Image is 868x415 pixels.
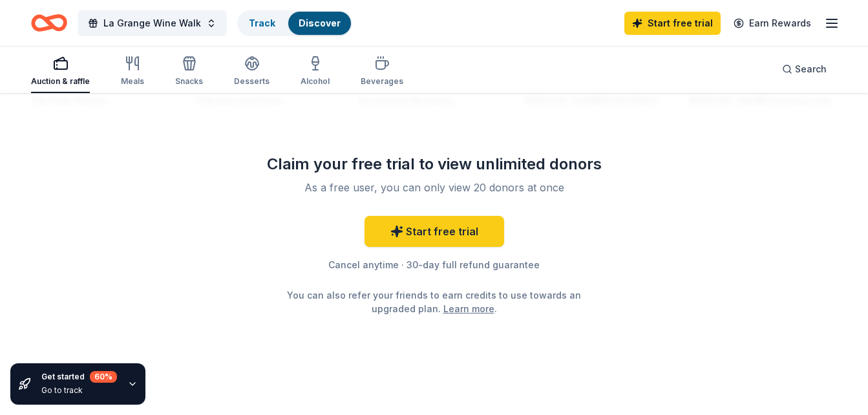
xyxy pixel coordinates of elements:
button: Auction & raffle [31,50,90,93]
button: Desserts [234,50,270,93]
div: Beverages [361,76,403,87]
div: Desserts [234,76,270,87]
div: You can also refer your friends to earn credits to use towards an upgraded plan. . [284,288,584,315]
span: Search [795,61,827,77]
a: Track [249,17,275,28]
button: Beverages [361,50,403,93]
div: Alcohol [301,76,330,87]
div: Meals [121,76,144,87]
div: Claim your free trial to view unlimited donors [248,154,620,175]
div: Auction & raffle [31,76,90,87]
div: Cancel anytime · 30-day full refund guarantee [248,257,620,273]
a: Home [31,8,67,38]
a: Earn Rewards [726,12,819,35]
button: La Grange Wine Walk [78,10,227,36]
button: TrackDiscover [237,10,352,36]
a: Start free trial [365,216,504,247]
button: Alcohol [301,50,330,93]
div: Get started [41,371,117,383]
div: Go to track [41,385,117,396]
a: Learn more [443,302,494,315]
div: Snacks [175,76,203,87]
a: Start free trial [624,12,721,35]
span: La Grange Wine Walk [103,16,201,31]
a: Discover [299,17,341,28]
div: As a free user, you can only view 20 donors at once [264,180,605,195]
button: Snacks [175,50,203,93]
button: Meals [121,50,144,93]
button: Search [772,56,837,82]
div: 60 % [90,371,117,383]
